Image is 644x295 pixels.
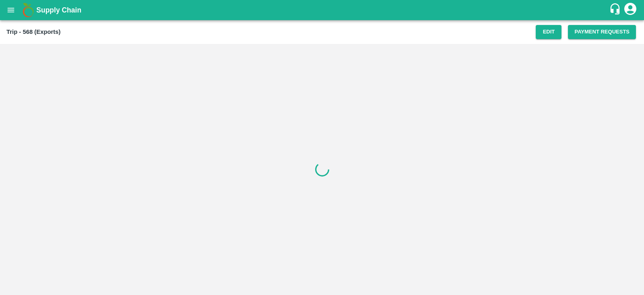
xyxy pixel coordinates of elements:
img: logo [20,2,36,18]
b: Supply Chain [36,6,81,14]
b: Trip - 568 (Exports) [6,29,60,35]
a: Supply Chain [36,4,609,16]
button: Edit [536,25,561,39]
div: customer-support [609,3,623,17]
button: open drawer [2,1,20,19]
button: Payment Requests [568,25,636,39]
div: account of current user [623,2,638,19]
